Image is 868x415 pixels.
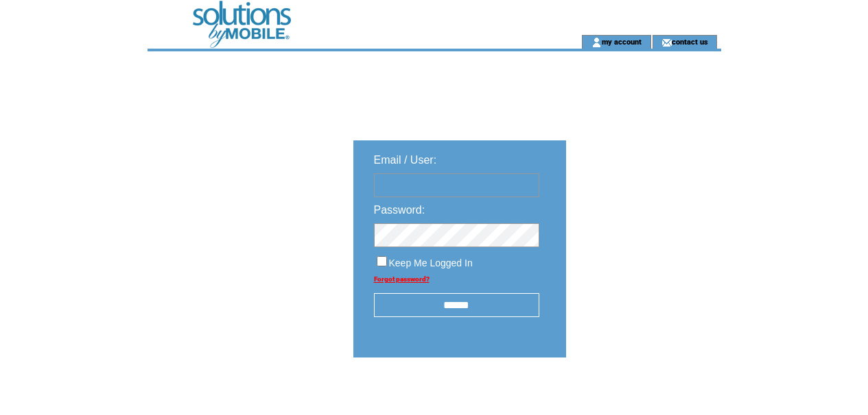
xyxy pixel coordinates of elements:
img: contact_us_icon.gif;jsessionid=BE2DCC0B922222E607E6E24582D8D415 [661,37,672,48]
span: Keep Me Logged In [389,257,473,268]
a: contact us [672,37,708,46]
img: transparent.png;jsessionid=BE2DCC0B922222E607E6E24582D8D415 [606,392,675,409]
a: my account [602,37,642,46]
span: Password: [374,204,425,216]
span: Email / User: [374,154,437,166]
a: Forgot password? [374,275,430,283]
img: account_icon.gif;jsessionid=BE2DCC0B922222E607E6E24582D8D415 [591,37,602,48]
